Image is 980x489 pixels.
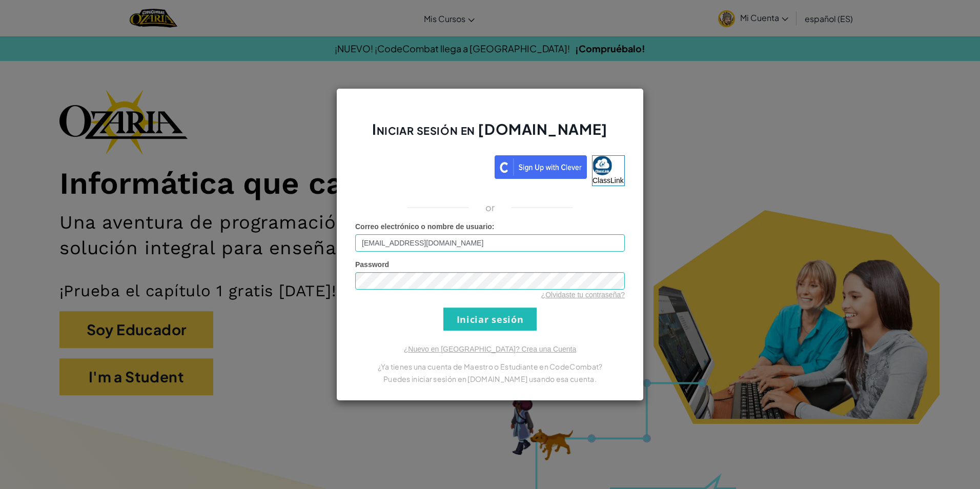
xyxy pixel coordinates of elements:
p: ¿Ya tienes una cuenta de Maestro o Estudiante en CodeCombat? [355,360,625,373]
input: Iniciar sesión [443,308,537,331]
label: : [355,221,495,232]
p: or [485,201,495,214]
a: ¿Nuevo en [GEOGRAPHIC_DATA]? Crea una Cuenta [404,345,576,353]
span: ClassLink [593,176,624,185]
iframe: Sign in with Google Button [350,154,495,177]
span: Correo electrónico o nombre de usuario [355,222,492,231]
span: Password [355,260,389,269]
a: ¿Olvidaste tu contraseña? [541,291,625,299]
img: classlink-logo-small.png [593,156,612,175]
h2: Iniciar sesión en [DOMAIN_NAME] [355,119,625,149]
img: clever_sso_button@2x.png [495,155,587,179]
p: Puedes iniciar sesión en [DOMAIN_NAME] usando esa cuenta. [355,373,625,385]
